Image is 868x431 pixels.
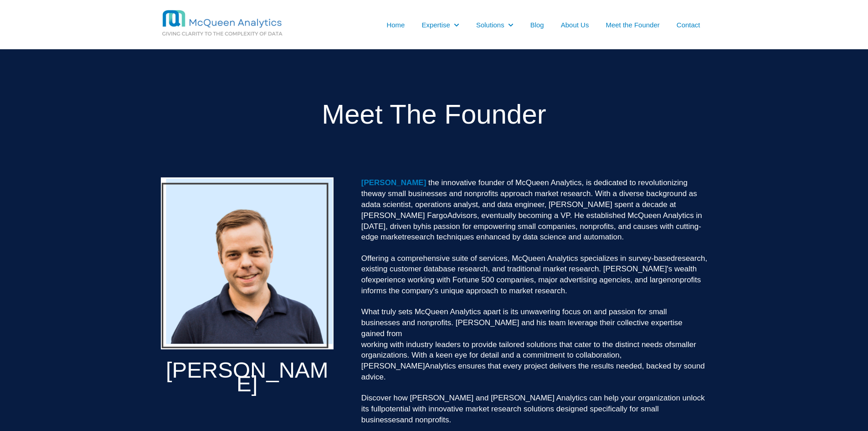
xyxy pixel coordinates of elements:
span: Offering a comprehensive suite of services, McQueen Analytics specializes in survey-based [361,254,675,263]
span: nonprofits informs the company's unique approach to market research. [361,275,701,295]
span: data scientist, operations analyst, and data engineer, [PERSON_NAME] spent a decade at [PERSON_NA... [361,200,676,220]
span: research, existing customer database research, and traditional market research. [PERSON_NAME]'s w... [361,254,707,285]
span: the innovative founder of McQueen Analytics, is dedicated to revolutionizing the [361,178,688,198]
span: Advisors, eventually becoming a VP. He established McQueen Analytics in [DATE], driven by [361,211,702,231]
a: Meet the Founder [606,20,659,30]
a: Expertise [421,20,450,30]
span: experience working with Fortune 500 companies, major advertising agencies, and large [368,275,667,284]
span: Meet The Founder [322,99,546,130]
a: Contact [677,20,700,30]
span: his passion for empowering small companies, nonprofits, and causes with cutting-edge market [361,222,701,242]
a: Home [386,20,405,30]
span: working with industry leaders to provide tailored solutions that cater to the distinct needs of [361,340,671,349]
span: , [361,178,688,198]
a: About Us [561,20,589,30]
span: businesses and nonprofits. [PERSON_NAME] and his team leverage their collective expertise gained ... [361,318,683,338]
h1: [PERSON_NAME] [161,363,334,390]
img: CarlMQ-1 [161,177,334,349]
nav: Desktop navigation [343,20,708,30]
span: way small businesses and nonprofits approach market research. With a diverse background as a [361,189,697,209]
img: MCQ BG 1 [161,9,320,38]
span: Analytics ensures that every project delivers the results needed, backed by sound advice. [361,362,705,381]
span: [PERSON_NAME] [361,178,426,187]
a: Blog [530,20,544,30]
span: What truly sets McQueen Analytics apart is its unwavering focus on and passion for small [361,307,667,316]
a: Solutions [476,20,504,30]
span: smaller organizations. With a keen eye for detail and a commitment to collaboration, [PERSON_NAME] [361,340,696,371]
span: and nonprofits. [400,415,451,424]
span: Discover how [PERSON_NAME] and [PERSON_NAME] Analytics can help your organization unlock its full [361,394,705,413]
span: research techniques enhanced by data science and automation. [404,233,624,241]
span: potential with innovative market research solutions designed specifically for small businesses [361,405,659,424]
